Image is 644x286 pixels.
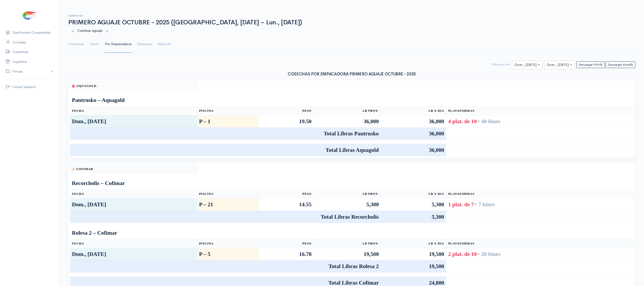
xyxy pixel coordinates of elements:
td: 19,500 [313,248,381,260]
td: 36,000 [381,127,446,140]
th: Fecha [70,239,197,248]
th: Peso [259,239,313,248]
td: Total Libras Recorcholis [70,211,381,223]
th: Piscina [197,106,259,115]
th: Peso [259,106,313,115]
button: Descargar PDF [576,61,605,68]
a: Gantt [90,36,99,53]
th: Plataformas [446,190,634,198]
th: Lb x Dia [381,190,446,198]
a: Cosechas [68,36,84,53]
th: Plataformas [446,106,634,115]
th: Peso [259,190,313,198]
td: 14.55 [259,198,313,211]
span: = 40 bines [477,118,501,124]
th: Lb x Dia [381,106,446,115]
td: P – 1 [197,115,259,127]
h6: Logistica [68,14,635,17]
td: 36,000 [381,115,446,127]
th: Lb Proy. [313,239,381,248]
th: Piscina [197,239,259,248]
td: 19,500 [381,248,446,260]
button: Descargar Excel [606,61,635,68]
td: 36,000 [313,115,381,127]
td: P – 5 [197,248,259,260]
td: 19,500 [381,260,446,273]
td: Rolesa 2 – Cofimar [70,227,634,239]
th: Fecha [70,190,197,198]
td: Total Libras Pantrusko [70,127,381,140]
a: Gabarras [137,36,152,53]
div: Filtrar por dia: [491,61,511,67]
td: 5,300 [381,211,446,223]
td: Dom., [DATE] [70,115,197,127]
h1: PRIMERO AGUAJE OCTUBRE - 2025 ([GEOGRAPHIC_DATA], [DATE] – Lun., [DATE]) [68,19,635,26]
td: Pantrusko – Aquagold [70,94,634,106]
th: Plataformas [446,239,634,248]
th: Aquagold [70,81,197,90]
span: = 7 bines [474,201,495,207]
th: Fecha [70,106,197,115]
td: Total Libras Aquagold [70,144,381,156]
h3: COSECHAS POR EMPACADORA PRIMERO AGUAJE OCTUBRE - 2025 [68,72,635,77]
td: 5,300 [381,198,446,211]
th: Lb x Dia [381,239,446,248]
td: P – 21 [197,198,259,211]
a: Reporte [158,36,171,53]
div: 4 plat. de 10 [448,117,632,126]
th: Cofimar [70,164,197,173]
th: Piscina [197,190,259,198]
td: Dom., [DATE] [70,198,197,211]
td: 19.50 [259,115,313,127]
div: Cambiar aguaje [65,26,638,36]
td: Total Libras Rolesa 2 [70,260,381,273]
td: 36,000 [381,144,446,156]
th: Lb Proy. [313,106,381,115]
th: Lb Proy. [313,190,381,198]
a: Por Empacadora [105,36,132,53]
td: Recorcholis – Cofimar [70,177,634,189]
td: 16.78 [259,248,313,260]
td: Dom., [DATE] [70,248,197,260]
span: = 20 bines [477,251,501,257]
div: 1 plat. de 7 [448,200,632,209]
div: 2 plat. de 10 [448,250,632,258]
td: 5,300 [313,198,381,211]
